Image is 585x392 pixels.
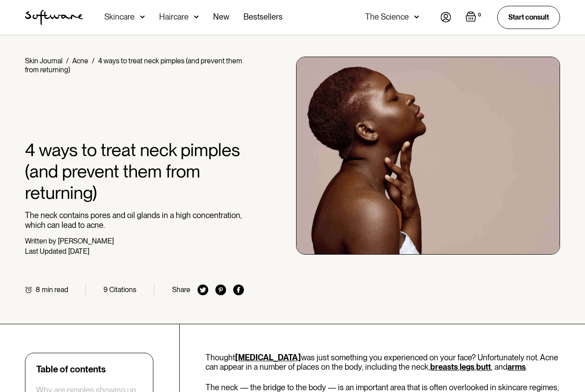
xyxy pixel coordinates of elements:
[414,12,419,21] img: arrow down
[92,57,95,65] div: /
[140,12,145,21] img: arrow down
[36,364,106,375] div: Table of contents
[215,285,226,295] img: pinterest icon
[194,12,199,21] img: arrow down
[25,10,83,25] a: home
[25,57,242,74] div: 4 ways to treat neck pimples (and prevent them from returning)
[25,210,244,230] p: The neck contains pores and oil glands in a high concentration, which can lead to acne.
[103,285,107,294] div: 9
[172,285,190,294] div: Share
[104,12,135,21] div: Skincare
[25,247,66,256] div: Last Updated
[460,362,474,371] a: legs
[25,237,56,245] div: Written by
[109,285,136,294] div: Citations
[466,11,483,24] a: Open empty cart
[58,237,114,245] div: [PERSON_NAME]
[365,12,409,21] div: The Science
[42,285,68,294] div: min read
[497,6,560,29] a: Start consult
[430,362,458,371] a: breasts
[233,285,244,295] img: facebook icon
[25,139,244,203] h1: 4 ways to treat neck pimples (and prevent them from returning)
[235,353,301,362] a: [MEDICAL_DATA]
[206,353,560,372] p: Thought was just something you experienced on your face? Unfortunately not. Acne can appear in a ...
[25,57,62,65] a: Skin Journal
[507,362,526,371] a: arms
[25,10,83,25] img: Software Logo
[159,12,189,21] div: Haircare
[66,57,69,65] div: /
[198,285,208,295] img: twitter icon
[36,285,40,294] div: 8
[476,11,483,19] div: 0
[476,362,491,371] a: butt
[68,247,89,256] div: [DATE]
[72,57,88,65] a: Acne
